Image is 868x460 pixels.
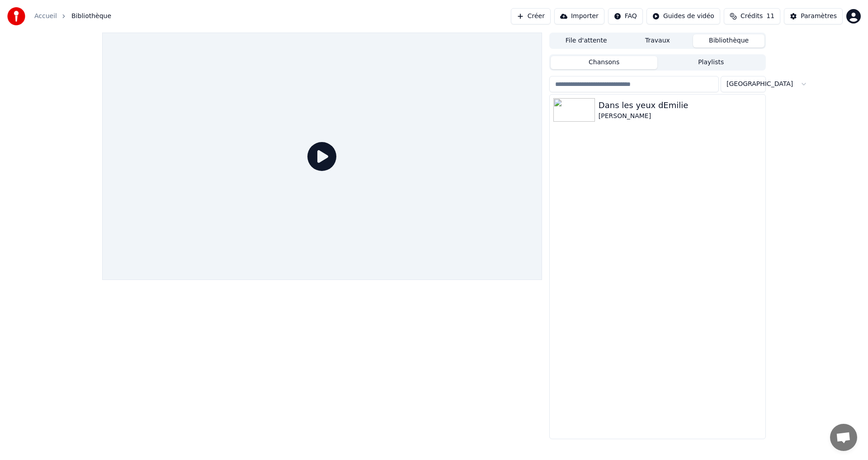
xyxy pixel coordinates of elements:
[599,112,762,121] div: [PERSON_NAME]
[622,34,693,47] button: Travaux
[693,34,764,47] button: Bibliothèque
[741,12,763,21] span: Crédits
[726,80,793,89] span: [GEOGRAPHIC_DATA]
[646,8,720,24] button: Guides de vidéo
[551,34,622,47] button: File d'attente
[34,12,111,21] nav: breadcrumb
[608,8,643,24] button: FAQ
[511,8,551,24] button: Créer
[551,56,658,69] button: Chansons
[7,7,25,25] img: youka
[830,424,857,451] a: Ouvrir le chat
[71,12,111,21] span: Bibliothèque
[801,12,837,21] div: Paramètres
[766,12,774,21] span: 11
[34,12,57,21] a: Accueil
[784,8,843,24] button: Paramètres
[554,8,604,24] button: Importer
[599,99,762,112] div: Dans les yeux dEmilie
[724,8,780,24] button: Crédits11
[657,56,764,69] button: Playlists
